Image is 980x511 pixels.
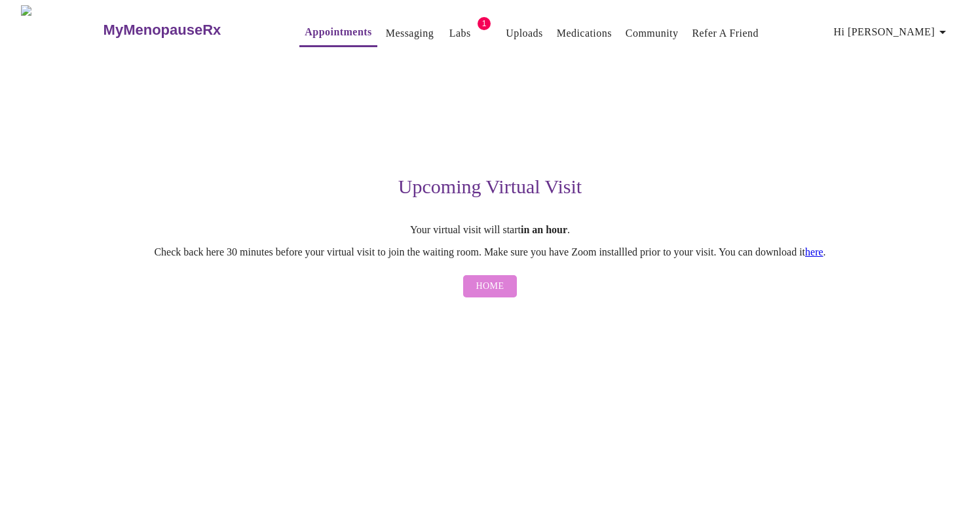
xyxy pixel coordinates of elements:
p: Check back here 30 minutes before your virtual visit to join the waiting room. Make sure you have... [86,246,894,258]
a: Medications [557,24,612,43]
a: MyMenopauseRx [102,7,273,53]
h3: Upcoming Virtual Visit [86,176,894,198]
button: Medications [552,20,617,47]
a: Refer a Friend [692,24,759,43]
a: here [805,246,823,257]
h3: MyMenopauseRx [104,22,221,39]
button: Labs [439,20,481,47]
a: Uploads [506,24,543,43]
a: Labs [449,24,471,43]
span: Hi [PERSON_NAME] [834,23,951,41]
button: Appointments [299,19,377,47]
a: Community [626,24,679,43]
strong: in an hour [521,224,567,235]
button: Messaging [381,20,439,47]
button: Refer a Friend [687,20,764,47]
button: Community [620,20,684,47]
button: Uploads [500,20,548,47]
button: Hi [PERSON_NAME] [829,19,956,45]
a: Messaging [386,24,434,43]
span: 1 [478,17,491,30]
button: Home [463,275,518,298]
img: MyMenopauseRx Logo [21,5,102,54]
a: Appointments [305,23,371,41]
p: Your virtual visit will start . [86,224,894,236]
span: Home [476,278,504,295]
a: Home [460,269,521,305]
